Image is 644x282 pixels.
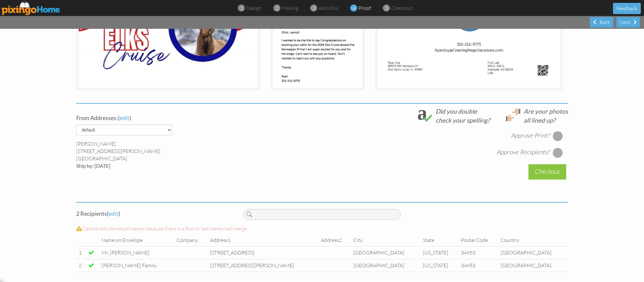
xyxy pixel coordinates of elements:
span: proof [358,5,371,11]
td: [STREET_ADDRESS][PERSON_NAME] [207,259,318,272]
img: lineup.svg [506,109,520,122]
td: 34953 [458,259,498,272]
span: 4 [352,4,355,12]
span: design [246,5,262,11]
span: Ship by: [DATE] [76,163,110,169]
span: checkout [391,5,413,11]
td: Address1 [207,234,318,246]
span: 2 [276,4,278,12]
div: [PERSON_NAME] [STREET_ADDRESS][PERSON_NAME] [GEOGRAPHIC_DATA] [76,140,234,169]
td: Company [174,234,207,246]
div: Next [616,17,640,28]
span: 3 [312,4,315,12]
span: 5 [385,4,388,12]
span: add-ons [318,5,338,11]
div: Back [590,17,613,28]
td: Country [498,234,568,246]
td: [GEOGRAPHIC_DATA] [351,259,421,272]
td: [GEOGRAPHIC_DATA] [351,246,421,259]
div: all lined up? [524,116,568,125]
div: Approve Print? [511,131,550,140]
span: s [104,210,107,217]
td: City [351,234,421,246]
span: edit [119,114,129,121]
td: Name on Envelope [99,234,174,246]
span: [PERSON_NAME] Family [101,262,157,269]
div: check your spelling? [436,116,490,125]
div: Cannot edit envelope names because there is a first or last name mail merge [76,225,568,232]
td: [US_STATE] [420,259,458,272]
img: pixingo logo [2,1,60,15]
td: [GEOGRAPHIC_DATA] [498,259,568,272]
span: mailing [282,5,298,11]
span: 1 [240,4,243,12]
h4: ( ) [76,115,234,121]
td: 34953 [458,246,498,259]
button: Feedback [613,3,641,14]
td: [GEOGRAPHIC_DATA] [498,246,568,259]
img: check_spelling.svg [418,109,432,122]
span: edit [109,210,118,217]
div: Are your photos [524,107,568,116]
div: Checkout [528,164,566,179]
td: Postal Code [458,234,498,246]
td: [US_STATE] [420,246,458,259]
td: 2 [76,259,86,272]
span: Mr. [PERSON_NAME] [101,249,149,256]
td: State [420,234,458,246]
td: 1 [76,246,86,259]
td: [STREET_ADDRESS] [207,246,318,259]
td: Address2 [318,234,351,246]
div: Did you double [436,107,490,116]
span: From Addresses: [76,114,118,121]
h4: 2 Recipient ( ) [76,211,234,217]
div: Approve Recipients? [496,148,550,157]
